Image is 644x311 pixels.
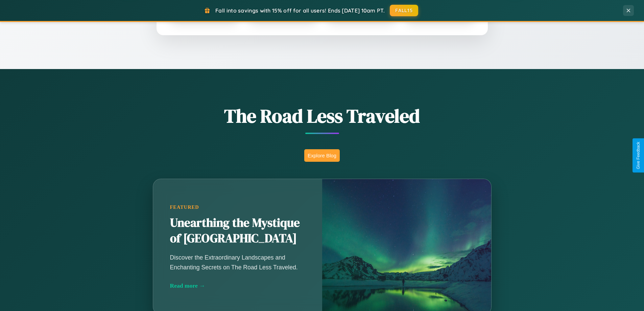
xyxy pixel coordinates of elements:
h2: Unearthing the Mystique of [GEOGRAPHIC_DATA] [170,215,305,246]
div: Give Feedback [636,142,641,169]
div: Featured [170,204,305,210]
span: Fall into savings with 15% off for all users! Ends [DATE] 10am PT. [215,7,385,14]
button: FALL15 [390,5,418,16]
div: Read more → [170,282,305,289]
p: Discover the Extraordinary Landscapes and Enchanting Secrets on The Road Less Traveled. [170,253,305,272]
h1: The Road Less Traveled [119,103,525,129]
button: Explore Blog [304,149,340,162]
